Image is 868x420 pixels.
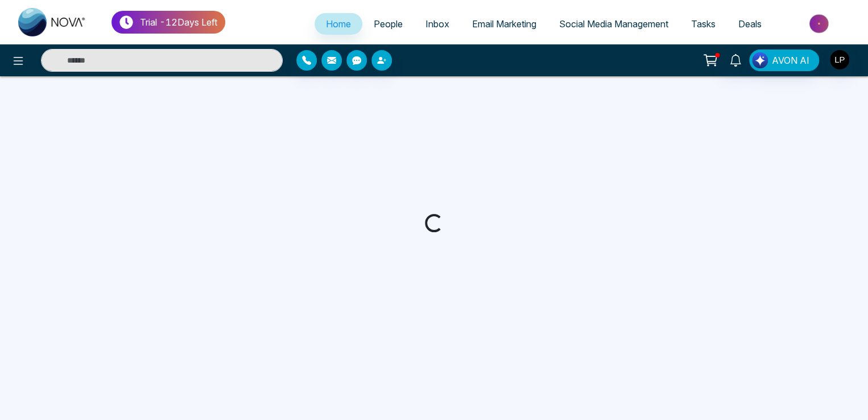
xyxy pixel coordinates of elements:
a: People [362,13,414,35]
a: Inbox [414,13,461,35]
img: User Avatar [830,50,849,69]
a: Tasks [680,13,727,35]
p: Trial - 12 Days Left [140,15,217,29]
span: Tasks [691,18,716,30]
span: People [374,18,403,30]
span: Inbox [425,18,449,30]
span: Social Media Management [559,18,668,30]
a: Deals [727,13,773,35]
img: Lead Flow [752,52,768,68]
a: Social Media Management [548,13,680,35]
button: AVON AI [749,50,819,71]
img: Market-place.gif [779,11,861,36]
a: Home [315,13,362,35]
span: Deals [738,18,762,30]
span: Home [326,18,351,30]
span: Email Marketing [472,18,536,30]
img: Nova CRM Logo [18,8,86,36]
span: AVON AI [772,53,809,67]
a: Email Marketing [461,13,548,35]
